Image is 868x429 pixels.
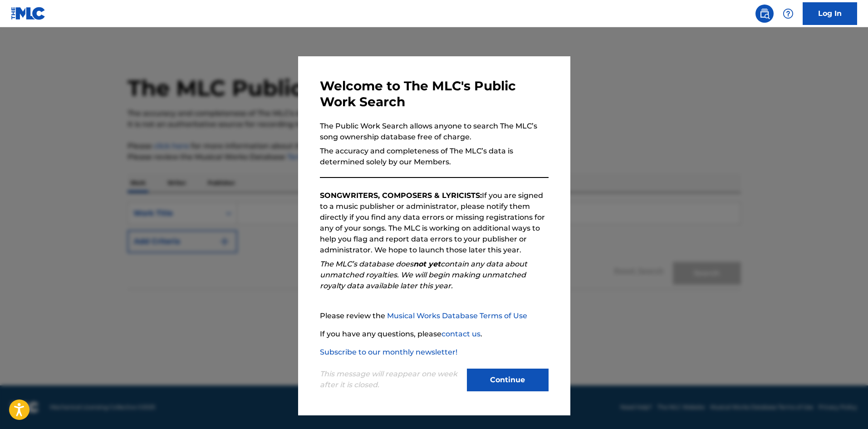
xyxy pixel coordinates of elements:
img: search [759,8,770,19]
a: Log In [803,2,857,25]
a: Subscribe to our monthly newsletter! [320,348,457,356]
a: Musical Works Database Terms of Use [387,311,527,320]
p: Please review the [320,311,549,321]
p: If you are signed to a music publisher or administrator, please notify them directly if you find ... [320,190,549,256]
img: MLC Logo [11,7,46,20]
strong: not yet [413,260,441,268]
p: If you have any questions, please . [320,329,549,340]
strong: SONGWRITERS, COMPOSERS & LYRICISTS: [320,191,482,200]
p: This message will reappear one week after it is closed. [320,369,461,390]
button: Continue [467,369,549,391]
div: Help [779,5,797,23]
a: contact us [441,330,481,338]
h3: Welcome to The MLC's Public Work Search [320,78,549,110]
img: help [783,8,794,19]
a: Public Search [755,5,774,23]
p: The accuracy and completeness of The MLC’s data is determined solely by our Members. [320,146,549,168]
em: The MLC’s database does contain any data about unmatched royalties. We will begin making unmatche... [320,260,527,290]
p: The Public Work Search allows anyone to search The MLC’s song ownership database free of charge. [320,121,549,143]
